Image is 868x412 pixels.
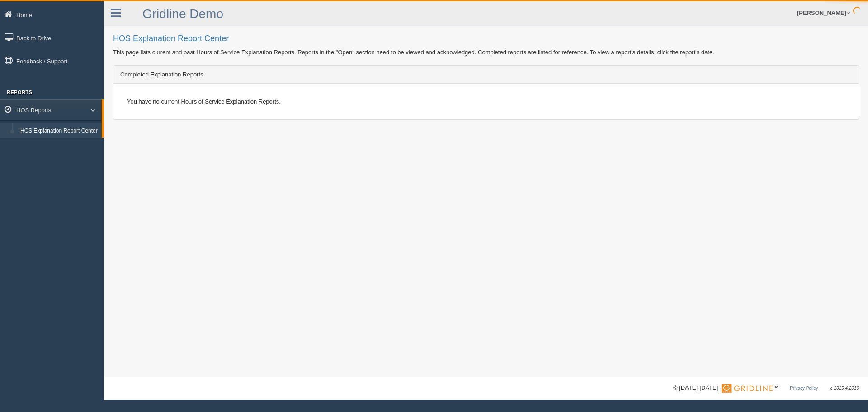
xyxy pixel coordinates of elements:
[113,66,859,84] div: Completed Explanation Reports
[790,386,818,391] a: Privacy Policy
[722,384,773,393] img: Gridline
[830,386,859,391] span: v. 2025.4.2019
[120,90,852,113] div: You have no current Hours of Service Explanation Reports.
[113,34,859,43] h2: HOS Explanation Report Center
[673,384,859,393] div: © [DATE]-[DATE] - ™
[142,7,223,21] a: Gridline Demo
[16,123,102,139] a: HOS Explanation Report Center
